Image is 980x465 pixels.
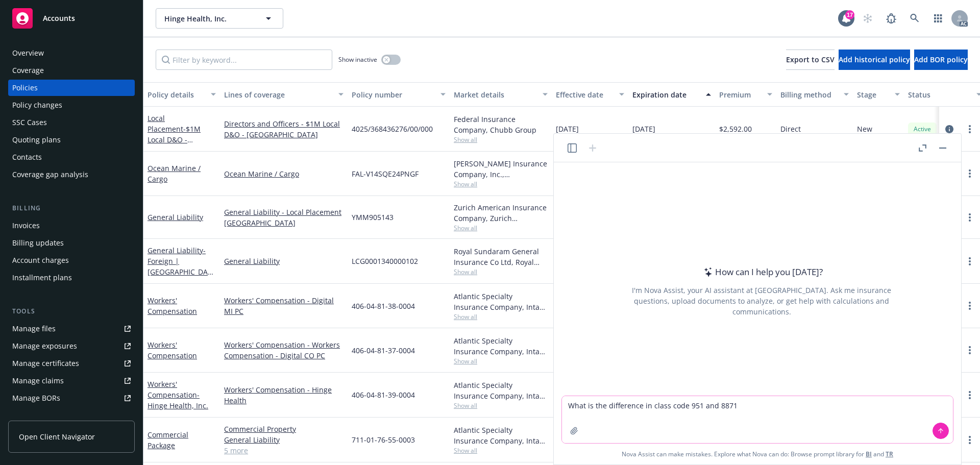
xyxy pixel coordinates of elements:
[224,445,344,456] a: 5 more
[8,270,135,286] a: Installment plans
[8,217,135,234] a: Invoices
[220,82,348,107] button: Lines of coverage
[454,114,548,135] div: Federal Insurance Company, Chubb Group
[12,390,60,406] div: Manage BORs
[454,267,548,276] span: Show all
[12,149,42,165] div: Contacts
[454,357,548,365] span: Show all
[556,89,613,100] div: Effective date
[8,4,135,33] a: Accounts
[8,321,135,337] a: Manage files
[8,132,135,148] a: Quoting plans
[454,158,548,180] div: [PERSON_NAME] Insurance Company, Inc., [PERSON_NAME] Group, [PERSON_NAME] Cargo
[8,62,135,79] a: Coverage
[348,82,450,107] button: Policy number
[12,338,77,354] div: Manage exposures
[352,345,415,356] span: 406-04-81-37-0004
[143,82,220,107] button: Policy details
[12,114,47,131] div: SSC Cases
[8,338,135,354] span: Manage exposures
[964,211,976,224] a: more
[964,389,976,401] a: more
[8,235,135,251] a: Billing updates
[964,434,976,446] a: more
[12,80,38,96] div: Policies
[914,50,968,70] button: Add BOR policy
[8,306,135,316] div: Tools
[454,401,548,410] span: Show all
[156,8,283,29] button: Hinge Health, Inc.
[224,339,344,361] a: Workers' Compensation - Workers Compensation - Digital CO PC
[12,321,56,337] div: Manage files
[148,340,197,360] a: Workers' Compensation
[839,50,910,70] button: Add historical policy
[454,202,548,224] div: Zurich American Insurance Company, Zurich Insurance Group
[224,384,344,406] a: Workers' Compensation - Hinge Health
[12,132,61,148] div: Quoting plans
[552,82,628,107] button: Effective date
[338,55,377,64] span: Show inactive
[454,312,548,321] span: Show all
[857,8,878,29] a: Start snowing
[352,389,415,400] span: 406-04-81-39-0004
[914,55,968,64] span: Add BOR policy
[148,430,188,450] a: Commercial Package
[12,217,40,234] div: Invoices
[224,256,344,266] a: General Liability
[164,13,253,24] span: Hinge Health, Inc.
[454,291,548,312] div: Atlantic Specialty Insurance Company, Intact Insurance
[618,285,905,317] div: I'm Nova Assist, your AI assistant at [GEOGRAPHIC_DATA]. Ask me insurance questions, upload docum...
[719,124,752,134] span: $2,592.00
[148,212,203,222] a: General Liability
[454,224,548,232] span: Show all
[8,80,135,96] a: Policies
[19,431,95,442] span: Open Client Navigator
[964,300,976,312] a: more
[148,163,201,184] a: Ocean Marine / Cargo
[352,212,394,223] span: YMM905143
[352,168,419,179] span: FAL-V14SQE24PNGF
[12,407,90,424] div: Summary of insurance
[148,390,208,410] span: - Hinge Health, Inc.
[12,45,44,61] div: Overview
[12,252,69,268] div: Account charges
[454,180,548,188] span: Show all
[622,444,893,464] span: Nova Assist can make mistakes. Explore what Nova can do: Browse prompt library for and
[632,89,700,100] div: Expiration date
[12,235,64,251] div: Billing updates
[148,113,212,166] a: Local Placement
[454,425,548,446] div: Atlantic Specialty Insurance Company, Intact Insurance
[908,89,970,100] div: Status
[454,380,548,401] div: Atlantic Specialty Insurance Company, Intact Insurance
[12,270,72,286] div: Installment plans
[881,8,901,29] a: Report a Bug
[8,407,135,424] a: Summary of insurance
[43,14,75,22] span: Accounts
[8,355,135,372] a: Manage certificates
[928,8,948,29] a: Switch app
[148,246,212,298] a: General Liability
[224,118,344,140] a: Directors and Officers - $1M Local D&O - [GEOGRAPHIC_DATA]
[8,203,135,213] div: Billing
[454,446,548,455] span: Show all
[12,355,79,372] div: Manage certificates
[964,344,976,356] a: more
[148,379,208,410] a: Workers' Compensation
[780,89,838,100] div: Billing method
[715,82,776,107] button: Premium
[964,167,976,180] a: more
[352,301,415,311] span: 406-04-81-38-0004
[904,8,925,29] a: Search
[224,89,332,100] div: Lines of coverage
[8,390,135,406] a: Manage BORs
[148,296,197,316] a: Workers' Compensation
[632,124,655,134] span: [DATE]
[224,424,344,434] a: Commercial Property
[352,256,418,266] span: LCG0001340000102
[8,97,135,113] a: Policy changes
[562,396,953,443] textarea: What is the difference in class code 951 and 8871
[454,335,548,357] div: Atlantic Specialty Insurance Company, Intact Insurance
[224,168,344,179] a: Ocean Marine / Cargo
[839,55,910,64] span: Add historical policy
[786,50,835,70] button: Export to CSV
